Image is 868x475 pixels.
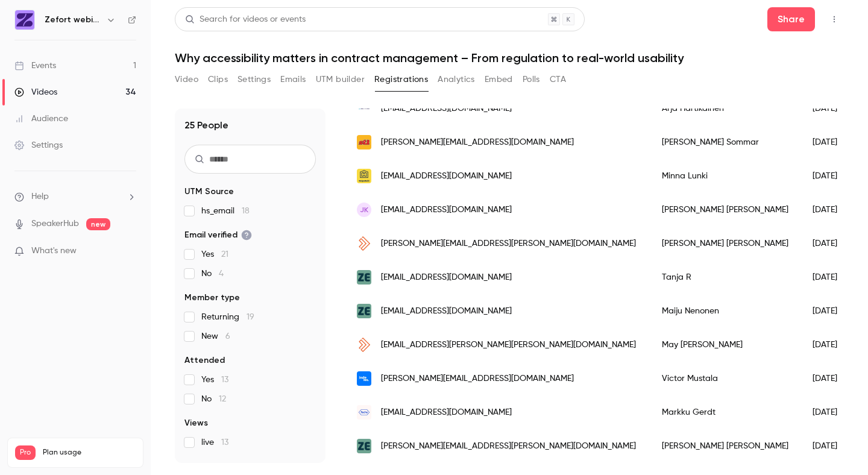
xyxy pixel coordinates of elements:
img: lowell.com [357,236,371,251]
span: 13 [221,438,228,447]
h1: 25 People [184,118,228,133]
div: Search for videos or events [185,13,306,26]
span: live [201,436,228,448]
a: SpeakerHub [31,218,79,230]
span: [EMAIL_ADDRESS][DOMAIN_NAME] [381,271,512,284]
div: [DATE] [800,227,862,260]
button: Emails [280,70,306,89]
div: May [PERSON_NAME] [650,328,800,362]
button: Settings [237,70,271,89]
img: Zefort webinars [15,10,34,30]
img: lowell.com [357,338,371,352]
img: zefort.com [357,439,371,453]
span: [EMAIL_ADDRESS][DOMAIN_NAME] [381,204,512,216]
span: Help [31,190,49,203]
div: Maiju Nenonen [650,294,800,328]
span: Views [184,417,208,429]
span: Plan usage [43,448,136,458]
span: [EMAIL_ADDRESS][DOMAIN_NAME] [381,305,512,318]
div: Settings [14,139,63,151]
div: [DATE] [800,193,862,227]
span: 6 [225,332,230,341]
span: 19 [247,313,254,321]
div: [DATE] [800,294,862,328]
div: Audience [14,113,68,125]
div: Tanja R [650,260,800,294]
span: Referrer [184,461,218,473]
span: [EMAIL_ADDRESS][DOMAIN_NAME] [381,406,512,419]
li: help-dropdown-opener [14,190,136,203]
span: Attended [184,354,225,366]
div: [DATE] [800,395,862,429]
div: Minna Lunki [650,159,800,193]
span: [PERSON_NAME][EMAIL_ADDRESS][PERSON_NAME][DOMAIN_NAME] [381,237,636,250]
div: [PERSON_NAME] [PERSON_NAME] [650,193,800,227]
div: Markku Gerdt [650,395,800,429]
button: Registrations [374,70,428,89]
div: Victor Mustala [650,362,800,395]
img: beontag.com [357,101,371,116]
button: Top Bar Actions [825,10,844,29]
span: Pro [15,445,36,460]
span: 13 [221,376,228,384]
span: [EMAIL_ADDRESS][PERSON_NAME][PERSON_NAME][DOMAIN_NAME] [381,339,636,351]
img: zefort.com [357,270,371,285]
div: Events [14,60,56,72]
button: Polls [523,70,540,89]
span: What's new [31,245,77,257]
span: New [201,330,230,342]
span: [PERSON_NAME][EMAIL_ADDRESS][DOMAIN_NAME] [381,373,574,385]
span: [EMAIL_ADDRESS][DOMAIN_NAME] [381,170,512,183]
span: Yes [201,248,228,260]
div: [PERSON_NAME] Sommar [650,125,800,159]
div: [DATE] [800,362,862,395]
div: [DATE] [800,328,862,362]
img: halpahalli.fi [357,169,371,183]
div: [PERSON_NAME] [PERSON_NAME] [650,227,800,260]
span: No [201,268,224,280]
span: No [201,393,226,405]
div: [DATE] [800,159,862,193]
div: Videos [14,86,57,98]
img: roche.com [357,405,371,420]
button: Analytics [438,70,475,89]
span: Returning [201,311,254,323]
div: [DATE] [800,429,862,463]
h6: Zefort webinars [45,14,101,26]
div: [DATE] [800,92,862,125]
img: inderes.com [357,371,371,386]
span: [EMAIL_ADDRESS][DOMAIN_NAME] [381,102,512,115]
span: [PERSON_NAME][EMAIL_ADDRESS][PERSON_NAME][DOMAIN_NAME] [381,440,636,453]
span: 4 [219,269,224,278]
button: Clips [208,70,228,89]
span: Yes [201,374,228,386]
span: Email verified [184,229,252,241]
button: Video [175,70,198,89]
span: JK [360,204,368,215]
h1: Why accessibility matters in contract management – From regulation to real-world usability [175,51,844,65]
button: CTA [550,70,566,89]
button: Share [767,7,815,31]
span: hs_email [201,205,250,217]
div: [DATE] [800,260,862,294]
button: Embed [485,70,513,89]
span: [PERSON_NAME][EMAIL_ADDRESS][DOMAIN_NAME] [381,136,574,149]
span: UTM Source [184,186,234,198]
span: new [86,218,110,230]
span: 18 [242,207,250,215]
span: 21 [221,250,228,259]
span: 12 [219,395,226,403]
div: [PERSON_NAME] [PERSON_NAME] [650,429,800,463]
span: Member type [184,292,240,304]
div: Arja Hartikainen [650,92,800,125]
button: UTM builder [316,70,365,89]
iframe: Noticeable Trigger [122,246,136,257]
div: [DATE] [800,125,862,159]
img: zefort.com [357,304,371,318]
img: st1.com [357,135,371,149]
